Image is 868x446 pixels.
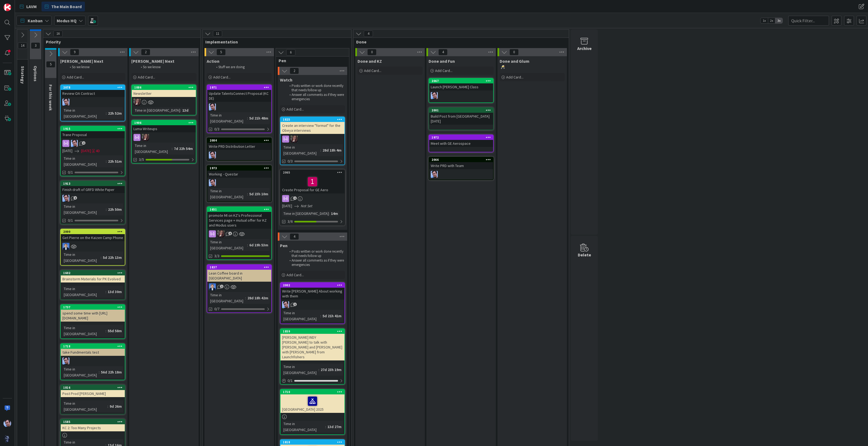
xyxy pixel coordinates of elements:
[61,229,125,234] div: 2000
[280,390,344,394] div: 1710
[63,271,125,275] div: 1602
[282,203,292,209] span: [DATE]
[26,3,37,10] span: LAVM
[61,385,125,390] div: 1816
[205,39,344,45] span: Implementation
[61,271,125,282] div: 1602Brainstorm Materials for PK Evolved
[288,378,293,384] span: 0 / 1
[213,65,271,69] li: Stuff we are doing
[132,85,196,90] div: 1886
[282,301,289,308] img: JB
[500,58,529,64] span: Done and Glum
[106,289,123,295] div: 13d 30m
[429,108,493,113] div: 2001
[367,49,376,55] span: 0
[509,49,519,55] span: 0
[768,18,775,23] span: 2x
[209,103,216,111] img: JB
[247,191,248,197] span: :
[429,157,493,169] div: 2066Write PRD with Team
[139,157,144,162] span: 3/5
[61,344,125,349] div: 1718
[61,305,125,322] div: 1737spend some time with [URL][DOMAIN_NAME]
[106,206,107,212] span: :
[106,158,107,164] span: :
[71,140,78,147] img: JB
[280,283,344,288] div: 2002
[214,126,219,132] span: 0/3
[282,310,320,322] div: Time in [GEOGRAPHIC_DATA]
[4,4,11,11] img: Visit kanbanzone.com
[429,135,493,140] div: 1972
[282,364,318,376] div: Time in [GEOGRAPHIC_DATA]
[61,344,125,356] div: 1718take Fundmentals test
[320,147,321,153] span: :
[280,283,344,300] div: 2002Write [PERSON_NAME] About working with them
[207,207,271,229] div: 1651promote MI on KZ's Professional Services page + mutual offer for KZ and Modus users
[429,58,455,64] span: Done and Fun
[132,99,196,106] div: TD
[62,243,69,250] img: DP
[283,390,344,394] div: 1710
[53,30,63,37] span: 16
[429,83,493,90] div: Launch [PERSON_NAME] Class
[134,121,196,125] div: 1906
[61,234,125,241] div: Get Pierre on the Kaizen Camp Phone
[62,366,99,378] div: Time in [GEOGRAPHIC_DATA]
[288,219,293,224] span: 3/6
[67,75,84,80] span: Add Card...
[432,158,493,162] div: 2066
[282,421,325,433] div: Time in [GEOGRAPHIC_DATA]
[61,195,125,202] div: JB
[288,158,293,164] span: 0/3
[133,99,141,106] img: TD
[61,126,125,138] div: 1915Trane Proposal
[286,258,344,267] li: Answer all comments as if they were emergencies
[61,90,125,97] div: Review OA Contract
[61,85,125,97] div: 2078Review OA Contract
[286,249,344,258] li: Posts written or work done recently that needs follow up
[207,166,271,171] div: 1973
[321,147,343,153] div: 28d 18h 4m
[180,107,181,113] span: :
[283,283,344,287] div: 2002
[207,212,271,229] div: promote MI on KZ's Professional Services page + mutual offer for KZ and Modus users
[217,230,224,237] img: TD
[247,242,248,248] span: :
[209,239,247,251] div: Time in [GEOGRAPHIC_DATA]
[280,329,344,360] div: 1859[PERSON_NAME] INDY [PERSON_NAME] to talk with [PERSON_NAME] and [PERSON_NAME] with [PERSON_NA...
[247,115,248,121] span: :
[280,136,344,143] div: TD
[62,195,69,202] img: JB
[62,99,69,106] img: JB
[501,65,564,69] p: 🥂
[61,385,125,397] div: 1816Post Prod [PERSON_NAME]
[213,75,231,80] span: Add Card...
[207,265,271,270] div: 1837
[63,86,125,89] div: 2078
[280,117,344,122] div: 1825
[280,377,344,384] div: 0/1
[282,144,320,156] div: Time in [GEOGRAPHIC_DATA]
[62,203,106,215] div: Time in [GEOGRAPHIC_DATA]
[207,138,271,143] div: 2084
[429,157,493,162] div: 2066
[61,357,125,365] div: JB
[280,170,344,175] div: 2065
[290,68,299,74] span: 2
[70,49,79,55] span: 9
[48,84,53,111] span: For this week
[62,286,106,298] div: Time in [GEOGRAPHIC_DATA]
[132,125,196,132] div: Luma Writeups
[57,18,76,23] b: Modus HQ
[74,196,77,200] span: 2
[290,233,299,240] span: 4
[172,146,173,152] span: :
[4,435,11,442] img: avatar
[62,400,107,412] div: Time in [GEOGRAPHIC_DATA]
[210,86,271,89] div: 1971
[61,126,125,131] div: 1915
[63,420,125,424] div: 1585
[280,301,344,308] div: JB
[429,113,493,125] div: Build Post from [GEOGRAPHIC_DATA] [DATE]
